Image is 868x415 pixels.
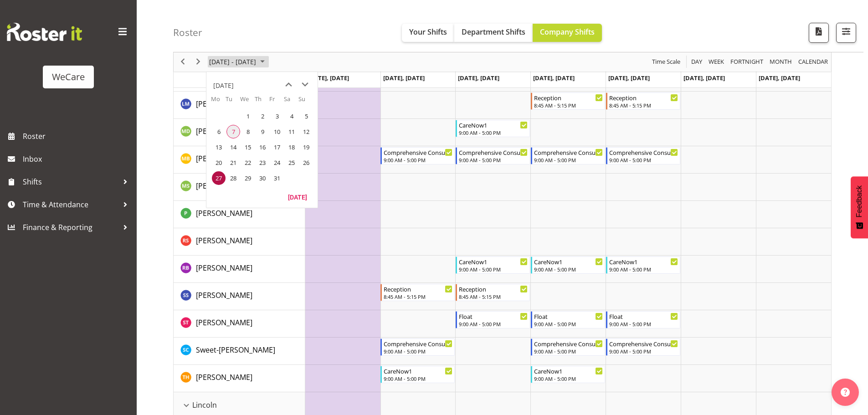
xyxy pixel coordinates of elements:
[212,156,226,169] span: Monday, October 20, 2025
[196,153,252,164] a: [PERSON_NAME]
[241,171,255,185] span: Wednesday, October 29, 2025
[606,311,680,328] div: Simone Turner"s event - Float Begin From Friday, October 31, 2025 at 9:00:00 AM GMT+13:00 Ends At...
[174,283,305,310] td: Savanna Samson resource
[226,95,240,108] th: Tu
[729,56,765,68] button: Fortnight
[196,372,252,383] a: [PERSON_NAME]
[280,77,297,93] button: previous month
[459,284,528,293] div: Reception
[196,126,252,137] a: [PERSON_NAME]
[175,52,190,72] div: previous period
[192,400,217,410] span: Lincoln
[836,23,856,43] button: Filter Shifts
[269,95,284,108] th: Fr
[384,293,452,300] div: 8:45 AM - 5:15 PM
[241,156,255,169] span: Wednesday, October 22, 2025
[690,56,704,68] button: Timeline Day
[212,171,226,185] span: Monday, October 27, 2025
[651,56,682,68] button: Time Scale
[23,152,132,166] span: Inbox
[196,317,252,328] a: [PERSON_NAME]
[683,74,725,82] span: [DATE], [DATE]
[531,256,605,274] div: Ruby Beaumont"s event - CareNow1 Begin From Thursday, October 30, 2025 at 9:00:00 AM GMT+13:00 En...
[23,175,118,189] span: Shifts
[226,125,240,138] span: Tuesday, October 7, 2025
[609,148,678,157] div: Comprehensive Consult
[241,140,255,154] span: Wednesday, October 15, 2025
[534,320,603,328] div: 9:00 AM - 5:00 PM
[212,140,226,154] span: Monday, October 13, 2025
[270,140,284,154] span: Friday, October 17, 2025
[299,140,313,154] span: Sunday, October 19, 2025
[270,125,284,138] span: Friday, October 10, 2025
[380,147,455,164] div: Matthew Brewer"s event - Comprehensive Consult Begin From Tuesday, October 28, 2025 at 9:00:00 AM...
[534,339,603,348] div: Comprehensive Consult
[456,147,530,164] div: Matthew Brewer"s event - Comprehensive Consult Begin From Wednesday, October 29, 2025 at 9:00:00 ...
[533,24,602,42] button: Company Shifts
[270,171,284,185] span: Friday, October 31, 2025
[196,98,252,109] a: [PERSON_NAME]
[384,366,452,375] div: CareNow1
[851,176,868,238] button: Feedback - Show survey
[534,366,603,375] div: CareNow1
[173,27,202,38] h4: Roster
[458,74,499,82] span: [DATE], [DATE]
[459,266,528,273] div: 9:00 AM - 5:00 PM
[174,310,305,338] td: Simone Turner resource
[531,366,605,383] div: Tillie Hollyer"s event - CareNow1 Begin From Thursday, October 30, 2025 at 9:00:00 AM GMT+13:00 E...
[174,256,305,283] td: Ruby Beaumont resource
[174,201,305,228] td: Pooja Prabhu resource
[196,208,252,219] a: [PERSON_NAME]
[456,284,530,301] div: Savanna Samson"s event - Reception Begin From Wednesday, October 29, 2025 at 8:45:00 AM GMT+13:00...
[384,339,452,348] div: Comprehensive Consult
[282,190,313,203] button: Today
[285,109,298,123] span: Saturday, October 4, 2025
[384,348,452,355] div: 9:00 AM - 5:00 PM
[196,290,252,301] a: [PERSON_NAME]
[855,185,863,217] span: Feedback
[459,320,528,328] div: 9:00 AM - 5:00 PM
[380,366,455,383] div: Tillie Hollyer"s event - CareNow1 Begin From Tuesday, October 28, 2025 at 9:00:00 AM GMT+13:00 En...
[707,56,726,68] button: Timeline Week
[531,338,605,356] div: Sweet-Lin Chan"s event - Comprehensive Consult Begin From Thursday, October 30, 2025 at 9:00:00 A...
[256,125,269,138] span: Thursday, October 9, 2025
[255,95,269,108] th: Th
[534,375,603,382] div: 9:00 AM - 5:00 PM
[534,266,603,273] div: 9:00 AM - 5:00 PM
[174,119,305,146] td: Marie-Claire Dickson-Bakker resource
[212,125,226,138] span: Monday, October 6, 2025
[609,348,678,355] div: 9:00 AM - 5:00 PM
[299,109,313,123] span: Sunday, October 5, 2025
[534,348,603,355] div: 9:00 AM - 5:00 PM
[608,74,650,82] span: [DATE], [DATE]
[196,344,275,355] a: Sweet-[PERSON_NAME]
[609,266,678,273] div: 9:00 AM - 5:00 PM
[533,74,575,82] span: [DATE], [DATE]
[23,198,118,211] span: Time & Attendance
[531,147,605,164] div: Matthew Brewer"s event - Comprehensive Consult Begin From Thursday, October 30, 2025 at 9:00:00 A...
[797,56,829,68] span: calendar
[534,312,603,321] div: Float
[196,180,252,191] a: [PERSON_NAME]
[609,93,678,102] div: Reception
[797,56,830,68] button: Month
[708,56,725,68] span: Week
[308,74,349,82] span: [DATE], [DATE]
[297,77,313,93] button: next month
[409,27,447,37] span: Your Shifts
[208,56,269,68] button: October 2025
[190,52,206,72] div: next period
[196,372,252,382] span: [PERSON_NAME]
[196,181,252,191] span: [PERSON_NAME]
[534,148,603,157] div: Comprehensive Consult
[384,148,452,157] div: Comprehensive Consult
[256,109,269,123] span: Thursday, October 2, 2025
[534,257,603,266] div: CareNow1
[531,92,605,110] div: Lainie Montgomery"s event - Reception Begin From Thursday, October 30, 2025 at 8:45:00 AM GMT+13:...
[759,74,800,82] span: [DATE], [DATE]
[768,56,794,68] button: Timeline Month
[174,228,305,256] td: Rhianne Sharples resource
[690,56,703,68] span: Day
[606,256,680,274] div: Ruby Beaumont"s event - CareNow1 Begin From Friday, October 31, 2025 at 9:00:00 AM GMT+13:00 Ends...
